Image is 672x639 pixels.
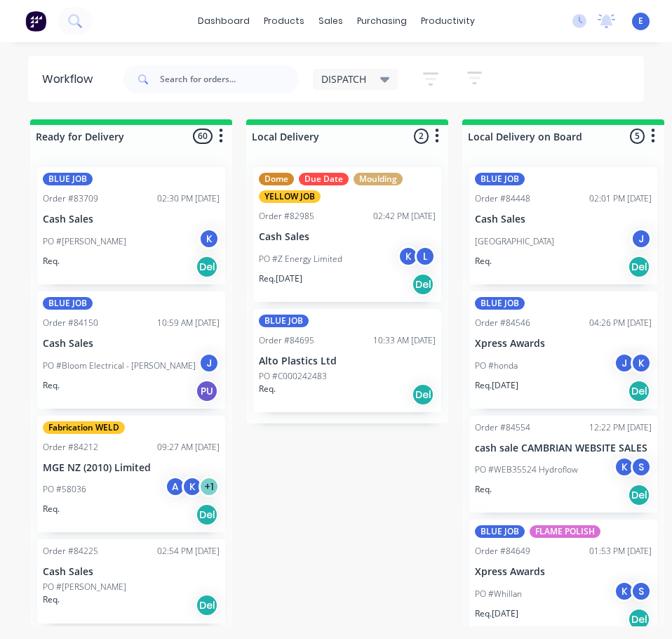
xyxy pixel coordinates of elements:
[196,256,218,278] div: Del
[469,416,657,513] div: Order #8455412:22 PM [DATE]cash sale CAMBRIAN WEBSITE SALESPO #WEB35524 HydroflowKSReq.Del
[412,273,434,296] div: Del
[43,360,196,372] p: PO #Bloom Electrical - [PERSON_NAME]
[475,442,652,454] p: cash sale CAMBRIAN WEBSITE SALES
[589,545,652,558] div: 01:53 PM [DATE]
[43,255,60,268] p: Req.
[259,315,309,327] div: BLUE JOB
[43,581,126,593] p: PO #[PERSON_NAME]
[475,463,578,476] p: PO #WEB35524 Hydroflow
[631,456,652,477] div: S
[311,11,350,32] div: sales
[475,545,530,558] div: Order #84649
[475,317,530,329] div: Order #84546
[475,607,518,620] p: Req. [DATE]
[589,192,652,205] div: 02:01 PM [DATE]
[631,353,652,374] div: K
[43,297,93,310] div: BLUE JOB
[475,173,525,185] div: BLUE JOB
[412,383,434,406] div: Del
[530,525,600,538] div: FLAME POLISH
[157,192,220,205] div: 02:30 PM [DATE]
[259,334,314,347] div: Order #84695
[614,581,635,602] div: K
[182,476,203,497] div: K
[475,338,652,350] p: Xpress Awards
[157,441,220,454] div: 09:27 AM [DATE]
[160,65,299,93] input: Search for orders...
[475,483,492,496] p: Req.
[191,11,257,32] a: dashboard
[199,228,220,249] div: K
[475,360,518,372] p: PO #honda
[475,421,530,434] div: Order #84554
[37,291,225,409] div: BLUE JOBOrder #8415010:59 AM [DATE]Cash SalesPO #Bloom Electrical - [PERSON_NAME]JReq.PU
[43,441,98,454] div: Order #84212
[354,173,403,185] div: Moulding
[259,231,436,243] p: Cash Sales
[469,167,657,284] div: BLUE JOBOrder #8444802:01 PM [DATE]Cash Sales[GEOGRAPHIC_DATA]JReq.Del
[475,525,525,538] div: BLUE JOB
[259,355,436,367] p: Alto Plastics Ltd
[628,608,650,631] div: Del
[373,210,436,223] div: 02:42 PM [DATE]
[469,520,657,637] div: BLUE JOBFLAME POLISHOrder #8464901:53 PM [DATE]Xpress AwardsPO #WhillanKSReq.[DATE]Del
[373,334,436,347] div: 10:33 AM [DATE]
[199,353,220,374] div: J
[628,484,650,506] div: Del
[43,503,60,515] p: Req.
[299,173,349,185] div: Due Date
[589,421,652,434] div: 12:22 PM [DATE]
[165,476,186,497] div: A
[43,566,220,578] p: Cash Sales
[475,213,652,225] p: Cash Sales
[43,483,86,496] p: PO #58036
[475,255,492,268] p: Req.
[43,545,98,558] div: Order #84225
[196,594,218,617] div: Del
[43,593,60,606] p: Req.
[614,456,635,477] div: K
[253,309,441,412] div: BLUE JOBOrder #8469510:33 AM [DATE]Alto Plastics LtdPO #C000242483Req.Del
[350,11,414,32] div: purchasing
[157,545,220,558] div: 02:54 PM [DATE]
[475,379,518,392] p: Req. [DATE]
[475,235,554,248] p: [GEOGRAPHIC_DATA]
[415,246,436,267] div: L
[475,566,652,578] p: Xpress Awards
[196,380,218,402] div: PU
[43,338,220,350] p: Cash Sales
[259,173,294,185] div: Dome
[475,588,522,600] p: PO #Whillan
[257,11,311,32] div: products
[628,380,650,402] div: Del
[631,228,652,249] div: J
[37,167,225,284] div: BLUE JOBOrder #8370902:30 PM [DATE]Cash SalesPO #[PERSON_NAME]KReq.Del
[43,235,126,248] p: PO #[PERSON_NAME]
[37,539,225,624] div: Order #8422502:54 PM [DATE]Cash SalesPO #[PERSON_NAME]Req.Del
[43,462,220,474] p: MGE NZ (2010) Limited
[43,379,60,392] p: Req.
[475,192,530,205] div: Order #84448
[43,421,125,434] div: Fabrication WELD
[43,192,98,205] div: Order #83709
[43,213,220,225] p: Cash Sales
[259,370,327,383] p: PO #C000242483
[37,416,225,533] div: Fabrication WELDOrder #8421209:27 AM [DATE]MGE NZ (2010) LimitedPO #58036AK+1Req.Del
[321,72,366,86] span: DISPATCH
[638,15,643,27] span: E
[253,167,441,302] div: DomeDue DateMouldingYELLOW JOBOrder #8298502:42 PM [DATE]Cash SalesPO #Z Energy LimitedKLReq.[DAT...
[199,476,220,497] div: + 1
[259,253,342,265] p: PO #Z Energy Limited
[414,11,482,32] div: productivity
[43,317,98,329] div: Order #84150
[398,246,419,267] div: K
[475,297,525,310] div: BLUE JOB
[614,353,635,374] div: J
[157,317,220,329] div: 10:59 AM [DATE]
[25,11,46,32] img: Factory
[196,503,218,526] div: Del
[469,291,657,409] div: BLUE JOBOrder #8454604:26 PM [DATE]Xpress AwardsPO #hondaJKReq.[DATE]Del
[259,383,276,395] p: Req.
[628,256,650,278] div: Del
[589,317,652,329] div: 04:26 PM [DATE]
